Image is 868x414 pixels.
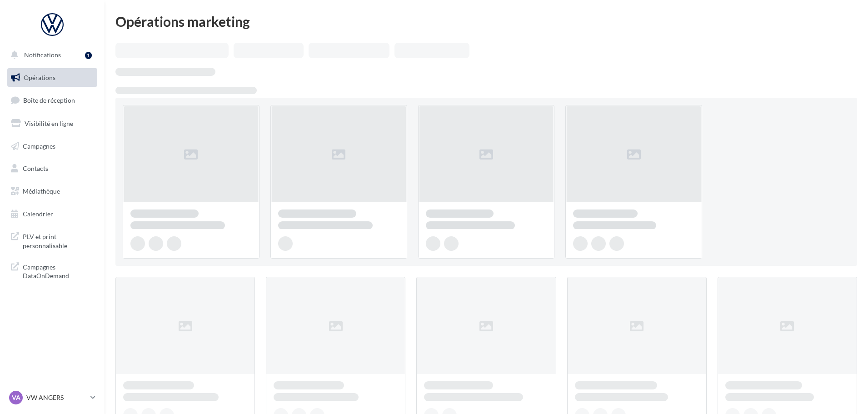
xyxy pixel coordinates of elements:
[24,51,61,59] span: Notifications
[25,120,73,127] span: Visibilité en ligne
[23,187,60,195] span: Médiathèque
[5,68,99,87] a: Opérations
[12,393,20,402] span: VA
[23,230,94,250] span: PLV et print personnalisable
[5,205,99,224] a: Calendrier
[23,142,55,150] span: Campagnes
[5,114,99,133] a: Visibilité en ligne
[5,45,95,65] button: Notifications 1
[24,74,55,81] span: Opérations
[7,389,97,406] a: VA VW ANGERS
[5,227,99,254] a: PLV et print personnalisable
[26,393,87,402] p: VW ANGERS
[23,165,48,172] span: Contacts
[5,90,99,110] a: Boîte de réception
[23,210,53,218] span: Calendrier
[115,15,857,28] div: Opérations marketing
[5,137,99,156] a: Campagnes
[5,257,99,284] a: Campagnes DataOnDemand
[23,96,75,104] span: Boîte de réception
[23,261,94,280] span: Campagnes DataOnDemand
[5,182,99,201] a: Médiathèque
[85,52,92,59] div: 1
[5,159,99,178] a: Contacts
